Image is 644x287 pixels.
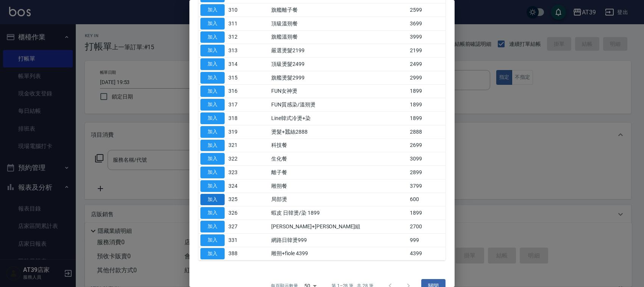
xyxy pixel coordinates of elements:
button: 加入 [200,234,225,246]
td: 生化餐 [269,152,408,166]
td: 雕朔+fiole 4399 [269,247,408,260]
td: 600 [408,193,445,206]
button: 加入 [200,167,225,178]
td: 旗艦燙髮2999 [269,71,408,84]
td: 2699 [408,139,445,152]
td: 319 [227,125,248,139]
td: 325 [227,193,248,206]
td: FUN質感染/溫朔燙 [269,98,408,112]
button: 加入 [200,72,225,84]
button: 加入 [200,4,225,16]
button: 加入 [200,194,225,206]
button: 加入 [200,31,225,43]
td: 313 [227,44,248,58]
button: 加入 [200,86,225,97]
td: 310 [227,3,248,17]
td: 頂級溫朔餐 [269,17,408,30]
button: 加入 [200,248,225,260]
button: 加入 [200,221,225,232]
td: 311 [227,17,248,30]
button: 加入 [200,112,225,124]
td: 4399 [408,247,445,260]
button: 加入 [200,18,225,30]
td: 燙髮+蠶絲2888 [269,125,408,139]
td: 2199 [408,44,445,58]
td: 科技餐 [269,139,408,152]
td: 2888 [408,125,445,139]
td: 318 [227,112,248,125]
td: 2700 [408,220,445,234]
td: 327 [227,220,248,234]
td: 324 [227,179,248,193]
td: 2599 [408,3,445,17]
td: 網路日韓燙999 [269,233,408,247]
td: 局部燙 [269,193,408,206]
td: 3999 [408,30,445,44]
td: 312 [227,30,248,44]
td: 999 [408,233,445,247]
td: 頂級燙髮2499 [269,58,408,71]
button: 加入 [200,58,225,70]
td: 蝦皮 日韓燙/染 1899 [269,206,408,220]
td: 3799 [408,179,445,193]
button: 加入 [200,153,225,165]
td: 322 [227,152,248,166]
td: 雕朔餐 [269,179,408,193]
td: 2999 [408,71,445,84]
td: 331 [227,233,248,247]
td: 旗艦離子餐 [269,3,408,17]
td: 1899 [408,98,445,112]
button: 加入 [200,126,225,138]
td: 離子餐 [269,166,408,179]
button: 加入 [200,99,225,111]
td: 388 [227,247,248,260]
button: 加入 [200,45,225,56]
td: 314 [227,58,248,71]
td: 316 [227,84,248,98]
button: 加入 [200,207,225,219]
td: 2899 [408,166,445,179]
td: 315 [227,71,248,84]
td: 1899 [408,112,445,125]
td: 323 [227,166,248,179]
td: FUN女神燙 [269,84,408,98]
td: 旗艦溫朔餐 [269,30,408,44]
td: 2499 [408,58,445,71]
td: 3099 [408,152,445,166]
td: Line韓式冷燙+染 [269,112,408,125]
td: 317 [227,98,248,112]
td: 326 [227,206,248,220]
td: 嚴選燙髮2199 [269,44,408,58]
td: 3699 [408,17,445,30]
button: 加入 [200,140,225,151]
td: 321 [227,139,248,152]
button: 加入 [200,180,225,192]
td: [PERSON_NAME]+[PERSON_NAME]組 [269,220,408,234]
td: 1899 [408,206,445,220]
td: 1899 [408,84,445,98]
